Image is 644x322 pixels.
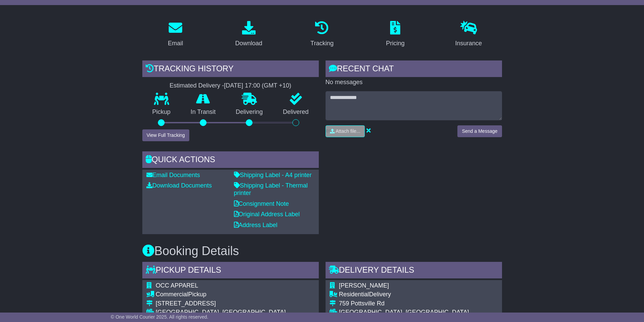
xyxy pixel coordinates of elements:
[226,108,273,116] p: Delivering
[386,39,405,48] div: Pricing
[234,222,278,228] a: Address Label
[306,19,338,50] a: Tracking
[231,19,267,50] a: Download
[156,300,286,307] div: [STREET_ADDRESS]
[142,82,319,90] div: Estimated Delivery -
[156,291,188,298] span: Commercial
[382,19,409,50] a: Pricing
[146,182,212,189] a: Download Documents
[339,282,389,289] span: [PERSON_NAME]
[235,39,262,48] div: Download
[310,39,333,48] div: Tracking
[326,79,502,86] p: No messages
[163,19,187,50] a: Email
[181,108,226,116] p: In Transit
[142,244,502,258] h3: Booking Details
[451,19,486,50] a: Insurance
[156,282,198,289] span: OCC APPAREL
[234,172,312,178] a: Shipping Label - A4 printer
[156,291,286,298] div: Pickup
[142,262,319,280] div: Pickup Details
[326,262,502,280] div: Delivery Details
[168,39,183,48] div: Email
[234,211,300,218] a: Original Address Label
[142,151,319,170] div: Quick Actions
[339,291,369,298] span: Residential
[142,129,189,141] button: View Full Tracking
[224,82,291,90] div: [DATE] 17:00 (GMT +10)
[455,39,482,48] div: Insurance
[142,60,319,79] div: Tracking history
[156,309,286,316] div: [GEOGRAPHIC_DATA], [GEOGRAPHIC_DATA]
[326,60,502,79] div: RECENT CHAT
[339,291,469,298] div: Delivery
[111,314,209,320] span: © One World Courier 2025. All rights reserved.
[339,300,469,307] div: 759 Pottsville Rd
[273,108,319,116] p: Delivered
[339,309,469,316] div: [GEOGRAPHIC_DATA], [GEOGRAPHIC_DATA]
[234,182,308,196] a: Shipping Label - Thermal printer
[146,172,200,178] a: Email Documents
[234,200,289,207] a: Consignment Note
[142,108,181,116] p: Pickup
[457,125,502,137] button: Send a Message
